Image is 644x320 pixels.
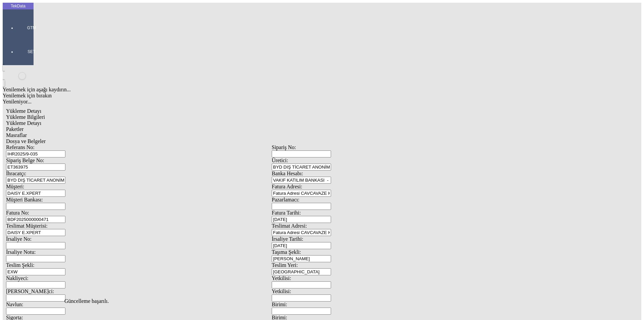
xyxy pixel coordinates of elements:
[272,236,303,242] span: İrsaliye Tarihi:
[272,302,287,307] span: Birimi:
[272,157,288,163] span: Üretici:
[6,275,29,281] span: Nakliyeci:
[3,93,541,99] div: Yenilemek için bırakın
[21,49,42,54] span: SET
[272,249,301,255] span: Taşıma Şekli:
[64,298,580,304] div: Güncelleme başarılı.
[272,197,300,202] span: Pazarlamacı:
[272,171,303,176] span: Banka Hesabı:
[272,288,291,294] span: Yetkilisi:
[6,262,35,268] span: Teslim Şekli:
[6,132,27,138] span: Masraflar
[6,138,46,144] span: Dosya ve Belgeler
[6,302,23,307] span: Navlun:
[6,144,35,150] span: Referans No:
[6,249,36,255] span: İrsaliye Notu:
[272,144,296,150] span: Sipariş No:
[6,223,48,229] span: Teslimat Müşterisi:
[6,210,29,216] span: Fatura No:
[6,108,41,114] span: Yükleme Detayı
[6,126,23,132] span: Paketler
[6,157,44,163] span: Sipariş Belge No:
[272,184,302,189] span: Fatura Adresi:
[6,114,45,120] span: Yükleme Bilgileri
[272,275,291,281] span: Yetkilisi:
[6,171,26,176] span: İhracatçı:
[6,197,43,202] span: Müşteri Bankası:
[3,3,34,9] div: TekData
[3,87,541,93] div: Yenilemek için aşağı kaydırın...
[3,99,541,105] div: Yenileniyor...
[6,120,41,126] span: Yükleme Detayı
[21,25,42,31] span: GTM
[272,210,301,216] span: Fatura Tarihi:
[6,184,24,189] span: Müşteri:
[6,288,54,294] span: [PERSON_NAME]ci:
[272,262,298,268] span: Teslim Yeri:
[6,236,32,242] span: İrsaliye No:
[272,223,307,229] span: Teslimat Adresi:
